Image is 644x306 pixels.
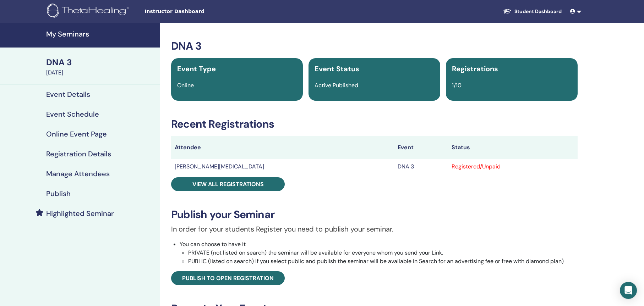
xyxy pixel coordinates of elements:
th: Status [448,136,578,159]
img: graduation-cap-white.svg [503,8,512,14]
h4: Event Schedule [46,110,99,118]
h4: Manage Attendees [46,169,110,178]
span: Event Type [177,64,216,73]
a: Publish to open registration [171,271,285,285]
div: Registered/Unpaid [452,162,574,171]
td: DNA 3 [394,159,448,174]
h4: Online Event Page [46,130,107,138]
li: PRIVATE (not listed on search) the seminar will be available for everyone whom you send your Link. [188,249,578,257]
th: Attendee [171,136,394,159]
a: DNA 3[DATE] [42,56,160,77]
h4: Registration Details [46,150,111,158]
span: Event Status [315,64,359,73]
span: Online [177,82,194,89]
h4: Publish [46,189,71,198]
span: Registrations [452,64,498,73]
li: You can choose to have it [180,240,578,266]
h3: Publish your Seminar [171,208,578,221]
span: View all registrations [192,180,264,188]
a: Student Dashboard [497,5,567,18]
h3: Recent Registrations [171,118,578,130]
span: 1/10 [452,82,462,89]
th: Event [394,136,448,159]
div: DNA 3 [46,56,155,68]
h4: Highlighted Seminar [46,209,114,218]
img: logo.png [47,4,132,20]
span: Instructor Dashboard [144,8,251,15]
p: In order for your students Register you need to publish your seminar. [171,224,578,234]
td: [PERSON_NAME][MEDICAL_DATA] [171,159,394,174]
div: Open Intercom Messenger [620,282,637,299]
div: [DATE] [46,68,155,77]
h3: DNA 3 [171,40,578,52]
h4: Event Details [46,90,90,99]
h4: My Seminars [46,30,155,38]
span: Active Published [315,82,358,89]
span: Publish to open registration [182,274,274,282]
a: View all registrations [171,177,285,191]
li: PUBLIC (listed on search) If you select public and publish the seminar will be available in Searc... [188,257,578,266]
